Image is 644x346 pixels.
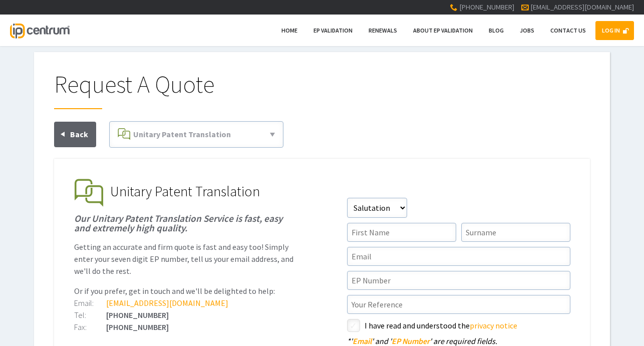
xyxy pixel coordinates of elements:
h1: Request A Quote [54,72,590,109]
div: Fax: [74,323,106,331]
span: Back [70,129,88,139]
a: Back [54,122,96,147]
span: Unitary Patent Translation [133,129,231,139]
input: Email [347,247,570,266]
span: Blog [489,27,504,34]
a: privacy notice [470,320,517,330]
span: About EP Validation [413,27,473,34]
p: Getting an accurate and firm quote is fast and easy too! Simply enter your seven digit EP number,... [74,241,297,277]
label: styled-checkbox [347,319,360,332]
label: I have read and understood the [365,319,570,332]
a: Contact Us [544,21,592,40]
a: LOG IN [595,21,634,40]
input: EP Number [347,271,570,290]
input: Your Reference [347,295,570,314]
span: Contact Us [550,27,586,34]
div: Email: [74,299,106,307]
div: [PHONE_NUMBER] [74,323,297,331]
a: Unitary Patent Translation [114,126,279,143]
p: Or if you prefer, get in touch and we'll be delighted to help: [74,285,297,297]
a: [EMAIL_ADDRESS][DOMAIN_NAME] [106,298,228,308]
span: Jobs [520,27,534,34]
a: Home [275,21,304,40]
div: Tel: [74,311,106,319]
a: Blog [482,21,510,40]
a: [EMAIL_ADDRESS][DOMAIN_NAME] [530,3,634,12]
h1: Our Unitary Patent Translation Service is fast, easy and extremely high quality. [74,214,297,233]
input: First Name [347,223,456,242]
span: EP Validation [313,27,353,34]
span: Email [353,336,372,346]
div: ' ' and ' ' are required fields. [347,337,570,345]
span: EP Number [392,336,430,346]
a: EP Validation [307,21,359,40]
span: Renewals [369,27,397,34]
span: [PHONE_NUMBER] [459,3,514,12]
span: Home [281,27,297,34]
a: IP Centrum [10,15,69,46]
a: Renewals [362,21,404,40]
a: About EP Validation [407,21,479,40]
input: Surname [461,223,570,242]
a: Jobs [513,21,541,40]
span: Unitary Patent Translation [110,182,260,200]
div: [PHONE_NUMBER] [74,311,297,319]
